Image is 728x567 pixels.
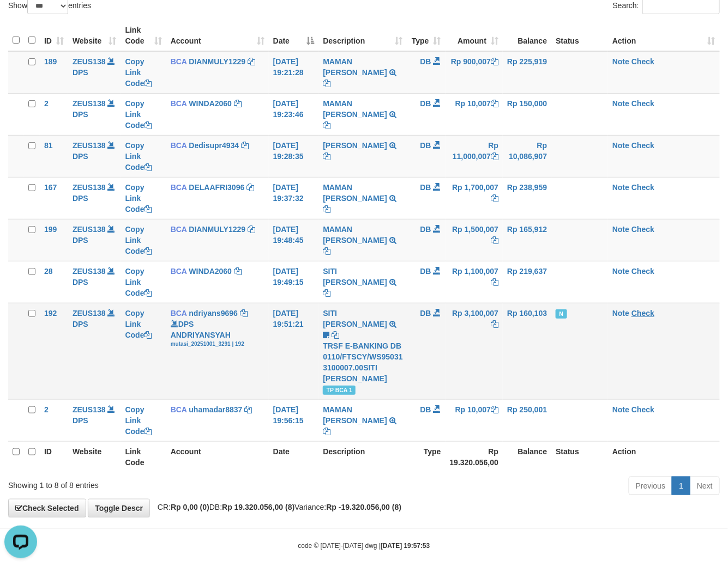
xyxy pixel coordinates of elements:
[189,225,245,234] a: DIANMULY1229
[189,99,232,108] a: WINDA2060
[503,135,551,177] td: Rp 10,086,907
[323,205,330,214] a: Copy MAMAN AGUSTIAN to clipboard
[503,399,551,441] td: Rp 250,001
[171,319,264,348] div: DPS ANDRIYANSYAH
[171,503,209,511] strong: Rp 0,00 (0)
[44,267,53,276] span: 28
[407,441,446,472] th: Type
[323,57,387,77] a: MAMAN [PERSON_NAME]
[491,278,498,286] a: Copy Rp 1,100,007 to clipboard
[612,183,629,192] a: Note
[269,219,319,261] td: [DATE] 19:48:45
[690,477,720,495] a: Next
[446,177,503,219] td: Rp 1,700,007
[68,177,121,219] td: DPS
[73,267,106,276] a: ZEUS138
[166,441,269,472] th: Account
[269,20,319,51] th: Date: activate to sort column descending
[171,99,187,108] span: BCA
[612,141,629,150] a: Note
[631,405,654,414] a: Check
[491,99,498,108] a: Copy Rp 10,007 to clipboard
[323,225,387,245] a: MAMAN [PERSON_NAME]
[73,309,106,318] a: ZEUS138
[503,441,551,472] th: Balance
[44,405,49,414] span: 2
[420,225,431,234] span: DB
[420,99,431,108] span: DB
[68,51,121,94] td: DPS
[4,4,37,37] button: Open LiveChat chat widget
[446,93,503,135] td: Rp 10,007
[323,289,330,297] a: Copy SITI NURLITA SAPIT to clipboard
[446,399,503,441] td: Rp 10,007
[269,441,319,472] th: Date
[323,427,330,436] a: Copy MAMAN AGUSTIAN to clipboard
[73,57,106,66] a: ZEUS138
[68,261,121,303] td: DPS
[44,57,57,66] span: 189
[125,99,152,130] a: Copy Link Code
[8,475,295,491] div: Showing 1 to 8 of 8 entries
[269,93,319,135] td: [DATE] 19:23:46
[44,141,53,150] span: 81
[171,405,187,414] span: BCA
[420,309,431,318] span: DB
[125,57,152,88] a: Copy Link Code
[125,309,152,339] a: Copy Link Code
[189,309,238,318] a: ndriyans9696
[152,503,401,511] span: CR: DB: Variance:
[503,93,551,135] td: Rp 150,000
[68,303,121,399] td: DPS
[234,99,242,108] a: Copy WINDA2060 to clipboard
[323,386,356,395] span: TP BCA 1
[420,141,431,150] span: DB
[44,183,57,192] span: 167
[323,247,330,255] a: Copy MAMAN AGUSTIAN to clipboard
[503,303,551,399] td: Rp 160,103
[556,309,567,319] span: Has Note
[629,477,672,495] a: Previous
[608,441,720,472] th: Action
[189,183,244,192] a: DELAAFRI3096
[503,177,551,219] td: Rp 238,959
[612,405,629,414] a: Note
[323,152,330,161] a: Copy DEDI SUPRIYADI to clipboard
[240,309,248,318] a: Copy ndriyans9696 to clipboard
[446,303,503,399] td: Rp 3,100,007
[332,331,339,339] a: Copy SITI NURLITA SAPIT to clipboard
[446,219,503,261] td: Rp 1,500,007
[631,183,654,192] a: Check
[323,99,387,119] a: MAMAN [PERSON_NAME]
[68,441,121,472] th: Website
[551,20,608,51] th: Status
[269,399,319,441] td: [DATE] 19:56:15
[608,20,720,51] th: Action: activate to sort column ascending
[68,135,121,177] td: DPS
[68,219,121,261] td: DPS
[44,309,57,318] span: 192
[407,20,446,51] th: Type: activate to sort column ascending
[125,405,152,436] a: Copy Link Code
[171,183,187,192] span: BCA
[631,141,654,150] a: Check
[68,399,121,441] td: DPS
[125,225,152,255] a: Copy Link Code
[269,303,319,399] td: [DATE] 19:51:21
[491,194,498,203] a: Copy Rp 1,700,007 to clipboard
[246,183,254,192] a: Copy DELAAFRI3096 to clipboard
[323,141,387,150] a: [PERSON_NAME]
[68,93,121,135] td: DPS
[503,219,551,261] td: Rp 165,912
[446,135,503,177] td: Rp 11,000,007
[446,261,503,303] td: Rp 1,100,007
[73,225,106,234] a: ZEUS138
[68,20,121,51] th: Website: activate to sort column ascending
[318,20,407,51] th: Description: activate to sort column ascending
[326,503,401,511] strong: Rp -19.320.056,00 (8)
[222,503,294,511] strong: Rp 19.320.056,00 (8)
[171,225,187,234] span: BCA
[166,20,269,51] th: Account: activate to sort column ascending
[491,57,498,66] a: Copy Rp 900,007 to clipboard
[125,267,152,297] a: Copy Link Code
